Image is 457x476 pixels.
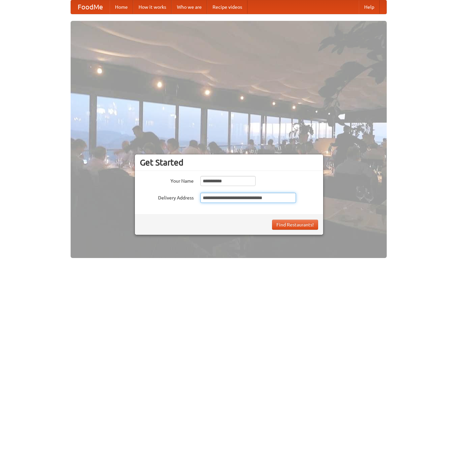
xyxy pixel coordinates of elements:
a: Home [110,0,133,14]
button: Find Restaurants! [272,220,318,230]
a: FoodMe [71,0,110,14]
a: Recipe videos [207,0,247,14]
label: Delivery Address [140,193,194,201]
a: How it works [133,0,172,14]
label: Your Name [140,176,194,184]
a: Help [359,0,380,14]
h3: Get Started [140,157,318,168]
a: Who we are [172,0,207,14]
